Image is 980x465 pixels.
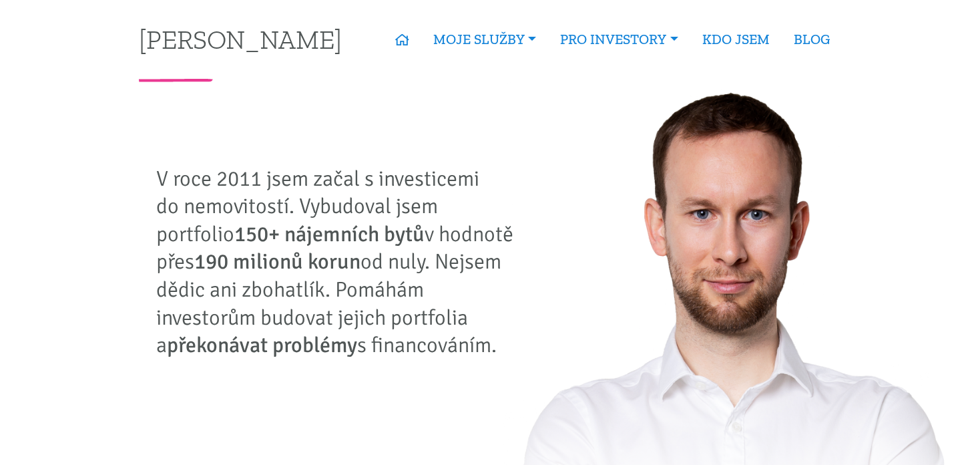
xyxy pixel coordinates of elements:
[690,24,782,55] a: KDO JSEM
[139,26,342,52] a: [PERSON_NAME]
[167,332,357,358] strong: překonávat problémy
[156,165,523,359] p: V roce 2011 jsem začal s investicemi do nemovitostí. Vybudoval jsem portfolio v hodnotě přes od n...
[421,24,548,55] a: MOJE SLUŽBY
[194,249,360,275] strong: 190 milionů korun
[782,24,842,55] a: BLOG
[234,221,425,247] strong: 150+ nájemních bytů
[548,24,690,55] a: PRO INVESTORY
